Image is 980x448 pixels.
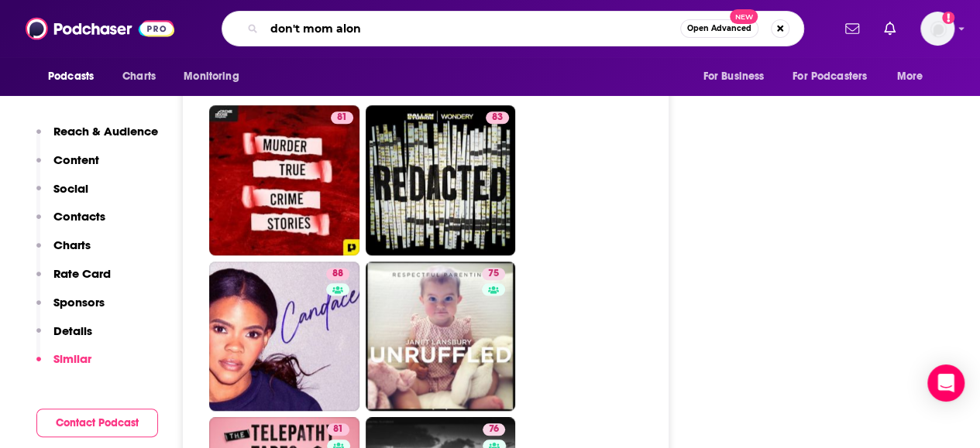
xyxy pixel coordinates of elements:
a: 83 [366,105,516,255]
button: open menu [173,62,259,91]
span: Monitoring [184,66,239,87]
button: Content [36,152,99,181]
input: Search podcasts, credits, & more... [264,16,680,41]
span: For Business [703,66,764,87]
span: 81 [333,422,343,437]
span: 83 [492,110,503,125]
a: Show notifications dropdown [878,15,902,42]
button: Rate Card [36,266,111,295]
p: Charts [53,238,91,252]
a: 75 [482,268,505,280]
button: Contacts [36,209,105,238]
span: Charts [122,66,156,87]
a: 88 [209,262,359,412]
a: 81 [327,423,349,436]
div: Open Intercom Messenger [927,364,965,402]
a: 81 [331,111,353,124]
button: Reach & Audience [36,124,158,152]
div: Search podcasts, credits, & more... [222,11,804,46]
span: 81 [337,110,347,125]
p: Rate Card [53,266,111,281]
a: 75 [366,262,516,412]
button: Charts [36,238,91,266]
span: 76 [489,422,499,437]
a: Charts [112,62,165,91]
img: User Profile [920,12,954,46]
p: Reach & Audience [53,124,158,139]
button: Sponsors [36,295,105,323]
p: Sponsors [53,295,105,309]
span: Open Advanced [687,25,751,32]
button: Social [36,181,88,210]
span: New [730,9,758,24]
p: Contacts [53,209,105,224]
p: Social [53,181,88,196]
a: 83 [486,111,509,124]
span: More [897,66,923,87]
span: 75 [488,266,499,282]
button: Show profile menu [920,12,954,46]
button: open menu [782,62,889,91]
button: open menu [37,62,114,91]
a: Show notifications dropdown [839,15,865,42]
p: Content [53,152,99,167]
span: For Podcasters [793,66,867,87]
button: Similar [36,351,91,380]
span: Podcasts [48,66,94,87]
a: 76 [483,423,505,436]
button: Contact Podcast [36,409,158,437]
a: 81 [209,105,359,255]
button: open menu [692,62,783,91]
span: 88 [332,266,343,282]
button: open menu [886,62,943,91]
a: 88 [326,268,349,280]
svg: Add a profile image [942,12,954,24]
button: Details [36,323,92,352]
button: Open AdvancedNew [680,19,758,38]
p: Similar [53,351,91,366]
span: Logged in as RiverheadPublicity [920,12,954,46]
img: Podchaser - Follow, Share and Rate Podcasts [26,14,174,43]
p: Details [53,323,92,338]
